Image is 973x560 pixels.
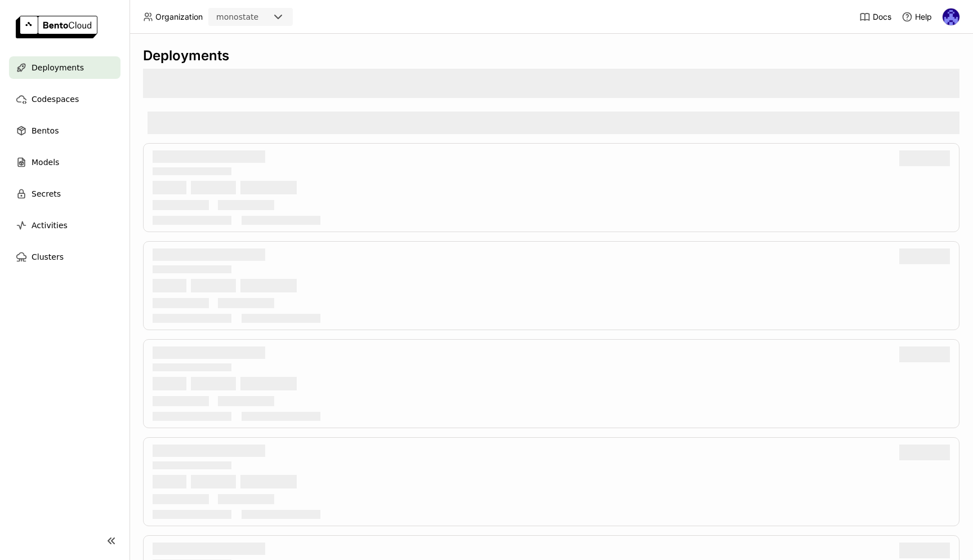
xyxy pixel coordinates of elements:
span: Activities [32,219,68,232]
span: Secrets [32,187,61,201]
input: Selected monostate. [260,12,261,23]
a: Deployments [9,56,120,79]
div: monostate [216,11,258,23]
a: Activities [9,214,120,237]
a: Clusters [9,246,120,268]
span: Docs [873,12,891,22]
a: Bentos [9,119,120,142]
img: Andrew correa [943,8,959,25]
a: Docs [859,11,891,23]
div: Deployments [143,47,959,64]
span: Help [915,12,932,22]
span: Models [32,155,59,169]
a: Models [9,151,120,174]
a: Secrets [9,183,120,205]
span: Organization [155,12,203,22]
div: Help [901,11,932,23]
img: logo [16,16,97,38]
span: Codespaces [32,92,79,106]
a: Codespaces [9,88,120,110]
span: Clusters [32,250,64,264]
span: Deployments [32,61,84,74]
span: Bentos [32,124,59,137]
